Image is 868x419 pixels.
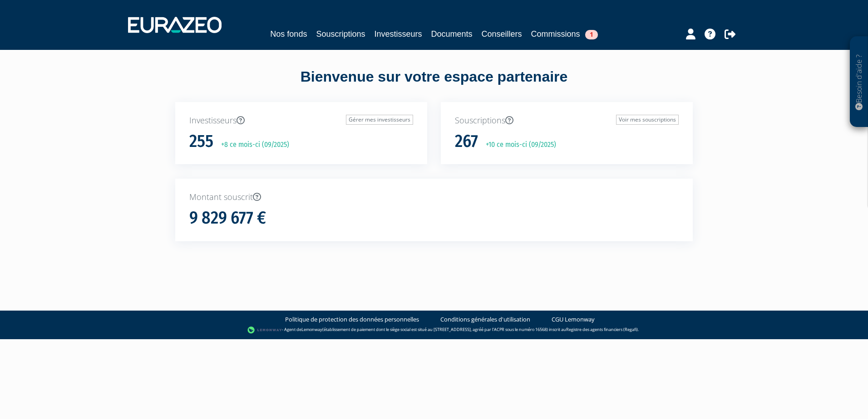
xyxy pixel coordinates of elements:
[566,326,638,332] a: Registre des agents financiers (Regafi)
[854,41,864,123] p: Besoin d'aide ?
[616,115,679,125] a: Voir mes souscriptions
[247,326,282,335] img: logo-lemonway.png
[479,140,556,150] p: +10 ce mois-ci (09/2025)
[189,191,679,203] p: Montant souscrit
[531,28,598,40] a: Commissions1
[455,115,679,127] p: Souscriptions
[431,28,473,40] a: Documents
[189,115,413,127] p: Investisseurs
[346,115,413,125] a: Gérer mes investisseurs
[482,28,522,40] a: Conseillers
[301,326,322,332] a: Lemonway
[270,28,307,40] a: Nos fonds
[585,30,598,39] span: 1
[189,209,266,228] h1: 9 829 677 €
[168,67,700,102] div: Bienvenue sur votre espace partenaire
[552,315,595,324] a: CGU Lemonway
[9,326,859,335] div: - Agent de (établissement de paiement dont le siège social est situé au [STREET_ADDRESS], agréé p...
[128,17,222,33] img: 1732889491-logotype_eurazeo_blanc_rvb.png
[215,140,289,150] p: +8 ce mois-ci (09/2025)
[440,315,530,324] a: Conditions générales d'utilisation
[455,132,478,151] h1: 267
[316,28,365,40] a: Souscriptions
[189,132,213,151] h1: 255
[285,315,419,324] a: Politique de protection des données personnelles
[374,28,422,40] a: Investisseurs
